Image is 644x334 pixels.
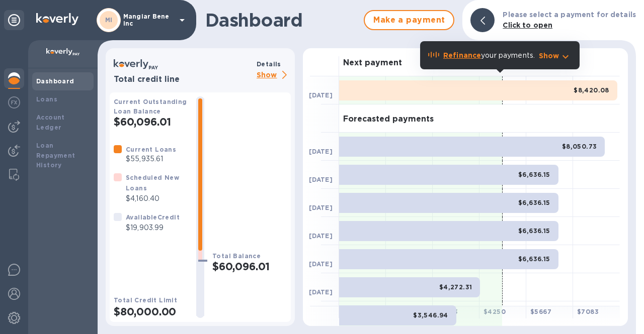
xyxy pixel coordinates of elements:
b: Please select a payment for details [503,11,636,19]
b: Current Loans [126,146,176,153]
b: $8,420.08 [574,86,609,94]
h3: Forecasted payments [343,115,434,124]
b: Total Credit Limit [114,296,177,304]
img: Foreign exchange [8,96,20,108]
h2: $60,096.01 [114,116,188,128]
b: [DATE] [309,232,333,240]
b: Details [257,60,281,68]
b: $ 5667 [530,308,551,315]
b: Total Balance [212,252,261,260]
b: $3,546.94 [413,311,448,319]
b: Scheduled New Loans [126,174,179,192]
b: Refinance [443,51,481,59]
b: $6,636.15 [518,199,550,206]
b: MI [105,16,113,24]
b: [DATE] [309,260,333,268]
h2: $80,000.00 [114,305,188,318]
span: Make a payment [373,14,445,26]
b: [DATE] [309,148,333,155]
button: Show [539,51,572,61]
b: $ 7083 [577,308,599,315]
p: $55,935.61 [126,154,176,164]
b: [DATE] [309,288,333,296]
b: Loan Repayment History [36,142,75,169]
b: [DATE] [309,91,333,99]
h3: Total credit line [114,75,253,84]
b: $6,636.15 [518,171,550,178]
b: $4,272.31 [439,283,472,291]
b: $6,636.15 [518,227,550,235]
p: $19,903.99 [126,222,180,233]
b: Current Outstanding Loan Balance [114,98,187,115]
b: $8,050.73 [562,143,597,150]
b: Account Ledger [36,114,65,131]
b: Click to open [503,21,552,29]
b: $6,636.15 [518,255,550,263]
b: [DATE] [309,176,333,183]
p: Show [257,69,291,82]
div: Unpin categories [4,10,24,30]
p: Mangiar Bene inc [123,13,174,27]
b: Available Credit [126,213,180,221]
h3: Next payment [343,58,402,68]
b: Loans [36,95,57,103]
button: Make a payment [364,10,454,30]
p: your payments. [443,50,535,61]
img: Logo [36,13,78,25]
p: Show [539,51,559,61]
h2: $60,096.01 [212,260,287,273]
h1: Dashboard [205,10,359,31]
p: $4,160.40 [126,193,188,204]
b: [DATE] [309,204,333,211]
b: Dashboard [36,77,74,85]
